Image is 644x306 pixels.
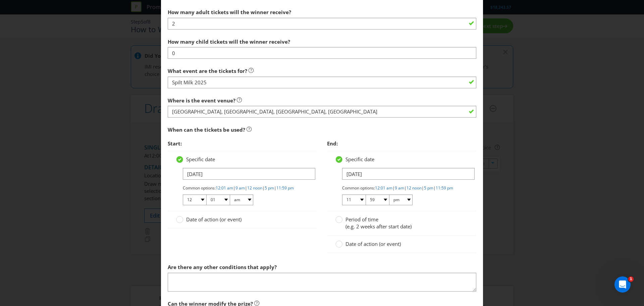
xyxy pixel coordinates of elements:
span: Date of action (or event) [186,216,241,223]
input: DD/MM/YY [342,168,475,180]
span: Are there any other conditions that apply? [168,264,277,270]
span: What event are the tickets for? [168,68,247,74]
a: 12:01 am [375,185,392,191]
a: 5 pm [265,185,274,191]
span: | [422,185,424,191]
span: Start: [168,140,182,147]
a: 11:59 pm [276,185,294,191]
a: 9 am [235,185,245,191]
input: DD/MM/YY [183,168,315,180]
iframe: Intercom live chat [614,276,631,293]
span: | [262,185,265,191]
span: | [404,185,407,191]
span: (e.g. 2 weeks after start date) [345,223,412,230]
a: 12 noon [247,185,262,191]
input: the Starlight Children's Foundation Star Ball Melbourne 2017 [168,77,476,88]
span: How many child tickets will the winner receive? [168,38,290,45]
span: | [274,185,276,191]
span: Where is the event venue? [168,97,235,104]
span: Common options: [183,185,216,191]
a: 9 am [395,185,404,191]
span: 1 [628,276,634,282]
span: How many adult tickets will the winner receive? [168,9,291,15]
input: the Plaza Ballroom, Regent Theatre, Melbourne [168,106,476,118]
a: 12:01 am [216,185,233,191]
span: End: [327,140,338,147]
span: Specific date [186,156,215,163]
span: | [392,185,395,191]
a: 11:59 pm [436,185,453,191]
span: | [433,185,436,191]
span: | [233,185,235,191]
span: | [245,185,247,191]
a: 5 pm [424,185,433,191]
span: Common options: [342,185,375,191]
span: When can the tickets be used? [168,126,245,133]
span: Date of action (or event) [345,241,401,247]
a: 12 noon [407,185,422,191]
span: Period of time [345,216,378,223]
span: Specific date [345,156,374,163]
